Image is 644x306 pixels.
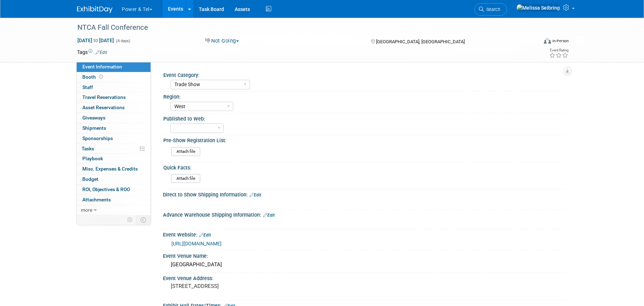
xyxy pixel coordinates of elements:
span: Sponsorships [82,135,113,141]
span: Misc. Expenses & Credits [82,166,138,172]
a: Attachments [77,195,151,205]
a: Misc. Expenses & Credits [77,164,151,174]
img: Melissa Seibring [516,4,560,12]
div: Pre-Show Registration List: [163,135,564,144]
div: Advance Warehouse Shipping Information: [163,210,567,219]
a: Tasks [77,144,151,154]
span: Tasks [82,146,94,151]
div: Event Venue Name: [163,251,567,260]
a: ROI, Objectives & ROO [77,185,151,195]
div: Direct to Show Shipping Information: [163,189,567,199]
div: Event Rating [549,49,568,52]
img: Format-Inperson.png [544,38,551,44]
a: Travel Reservations [77,93,151,102]
a: Event Information [77,62,151,72]
a: Budget [77,174,151,184]
span: [DATE] [DATE] [77,37,114,44]
span: (4 days) [115,39,130,43]
div: Quick Facts: [163,162,564,171]
div: Event Category: [163,70,564,79]
a: [URL][DOMAIN_NAME] [171,241,222,246]
div: Region: [163,91,564,100]
span: [GEOGRAPHIC_DATA], [GEOGRAPHIC_DATA] [376,39,465,44]
span: Attachments [82,197,111,202]
a: more [77,205,151,215]
span: Booth not reserved yet [98,74,104,79]
span: Travel Reservations [82,94,126,100]
a: Edit [199,233,211,238]
div: In-Person [552,38,569,44]
span: Shipments [82,125,106,131]
td: Tags [77,49,107,56]
span: Staff [82,84,93,90]
a: Playbook [77,154,151,164]
pre: [STREET_ADDRESS] [171,283,323,289]
div: [GEOGRAPHIC_DATA] [168,259,562,270]
span: more [81,207,92,213]
span: Asset Reservations [82,105,125,110]
a: Giveaways [77,113,151,123]
span: Booth [82,74,104,80]
td: Personalize Event Tab Strip [124,215,136,224]
div: NTCA Fall Conference [75,21,527,34]
img: ExhibitDay [77,6,113,13]
a: Search [474,3,507,16]
span: Playbook [82,156,103,161]
span: Search [484,7,500,12]
div: Event Website: [163,229,567,239]
a: Edit [250,193,261,197]
a: Booth [77,72,151,82]
td: Toggle Event Tabs [136,215,151,224]
span: to [92,38,99,43]
a: Sponsorships [77,134,151,144]
a: Edit [95,50,107,55]
span: Giveaways [82,115,105,121]
a: Staff [77,83,151,93]
a: Edit [263,213,275,218]
div: Event Format [496,37,569,48]
div: Published to Web: [163,113,564,122]
a: Shipments [77,123,151,133]
span: Budget [82,176,98,182]
span: ROI, Objectives & ROO [82,187,130,192]
button: Not Going [203,37,242,45]
a: Asset Reservations [77,103,151,113]
span: Event Information [82,64,122,69]
div: Event Venue Address: [163,273,567,282]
